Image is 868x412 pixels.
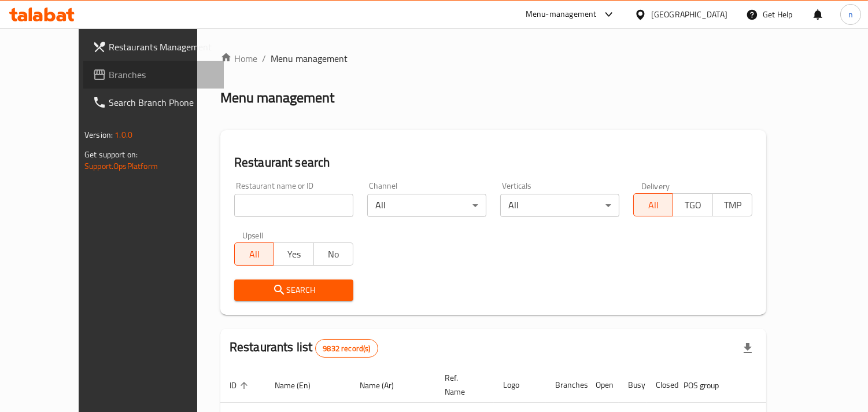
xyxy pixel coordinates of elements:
input: Search for restaurant name or ID.. [234,194,353,217]
a: Search Branch Phone [83,89,224,116]
span: Name (Ar) [360,378,409,392]
button: No [313,242,353,266]
span: Search Branch Phone [109,95,215,109]
div: Export file [734,334,762,362]
span: Version: [84,127,113,142]
div: Total records count [315,339,378,358]
button: All [234,242,274,266]
nav: breadcrumb [220,51,766,65]
div: Menu-management [526,8,597,21]
span: All [638,197,668,214]
th: Busy [619,367,647,403]
span: Branches [109,68,215,82]
a: Home [220,51,257,65]
span: No [319,246,349,263]
button: Yes [274,242,313,266]
a: Support.OpsPlatform [84,159,158,174]
th: Logo [494,367,546,403]
div: All [367,194,486,217]
h2: Restaurants list [230,339,378,358]
label: Delivery [641,182,670,190]
span: n [848,8,853,21]
label: Upsell [242,231,264,239]
th: Open [586,367,619,403]
th: Closed [647,367,674,403]
a: Restaurants Management [83,33,224,61]
span: ID [230,378,252,392]
span: 9832 record(s) [316,343,377,354]
span: Name (En) [275,378,326,392]
span: TMP [718,197,748,214]
span: Restaurants Management [109,40,215,54]
span: POS group [684,378,734,392]
span: 1.0.0 [114,127,132,142]
span: Yes [279,246,309,263]
button: TGO [673,193,712,216]
span: Menu management [271,51,348,65]
a: Branches [83,61,224,89]
h2: Restaurant search [234,154,752,171]
li: / [262,51,266,65]
button: TMP [712,193,752,216]
span: TGO [678,197,708,214]
span: All [239,246,269,263]
span: Ref. Name [445,371,480,399]
div: All [500,194,619,217]
button: All [633,193,673,216]
th: Branches [546,367,586,403]
span: Get support on: [84,147,138,162]
h2: Menu management [220,89,334,107]
span: Search [243,283,344,297]
div: [GEOGRAPHIC_DATA] [651,8,727,21]
button: Search [234,279,353,301]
